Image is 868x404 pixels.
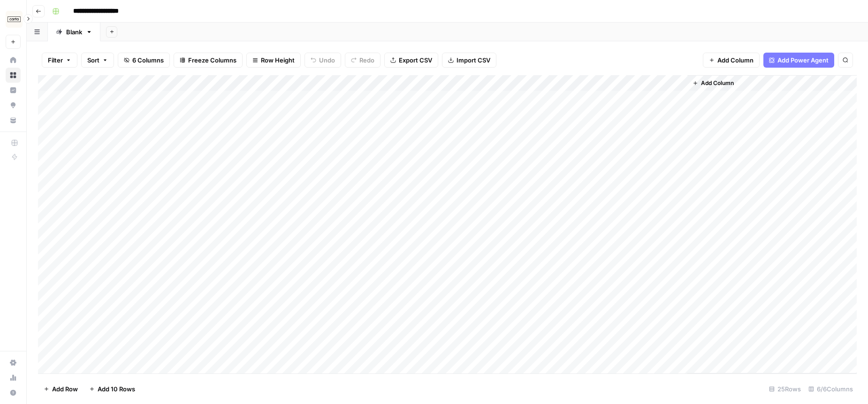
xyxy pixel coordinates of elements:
span: Add Column [717,55,754,65]
span: Undo [319,55,335,65]
a: Usage [6,370,21,385]
span: Add Column [701,79,734,87]
button: Add 10 Rows [84,381,141,396]
a: Insights [6,83,21,98]
span: Add Power Agent [777,55,829,65]
button: Workspace: Carta [6,8,21,31]
span: Export CSV [399,55,432,65]
button: Sort [81,53,114,68]
span: Freeze Columns [188,55,236,65]
a: Home [6,53,21,68]
button: Filter [42,53,77,68]
span: 6 Columns [132,55,164,65]
button: Add Row [38,381,84,396]
span: Filter [48,55,63,65]
a: Browse [6,68,21,83]
a: Your Data [6,113,21,128]
button: Add Column [703,53,760,68]
span: Add 10 Rows [98,384,135,394]
span: Row Height [261,55,295,65]
a: Blank [48,23,100,41]
span: Sort [87,55,99,65]
div: Blank [66,27,82,37]
button: Import CSV [442,53,496,68]
span: Redo [359,55,374,65]
button: Freeze Columns [174,53,243,68]
button: Row Height [246,53,301,68]
button: Help + Support [6,385,21,400]
button: Add Power Agent [763,53,834,68]
span: Add Row [52,384,78,394]
button: 6 Columns [118,53,170,68]
button: Add Column [689,77,738,89]
a: Settings [6,355,21,370]
div: 6/6 Columns [805,381,857,396]
button: Redo [345,53,381,68]
a: Opportunities [6,98,21,113]
button: Undo [305,53,341,68]
button: Export CSV [384,53,438,68]
img: Carta Logo [6,11,23,28]
div: 25 Rows [765,381,805,396]
span: Import CSV [457,55,490,65]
